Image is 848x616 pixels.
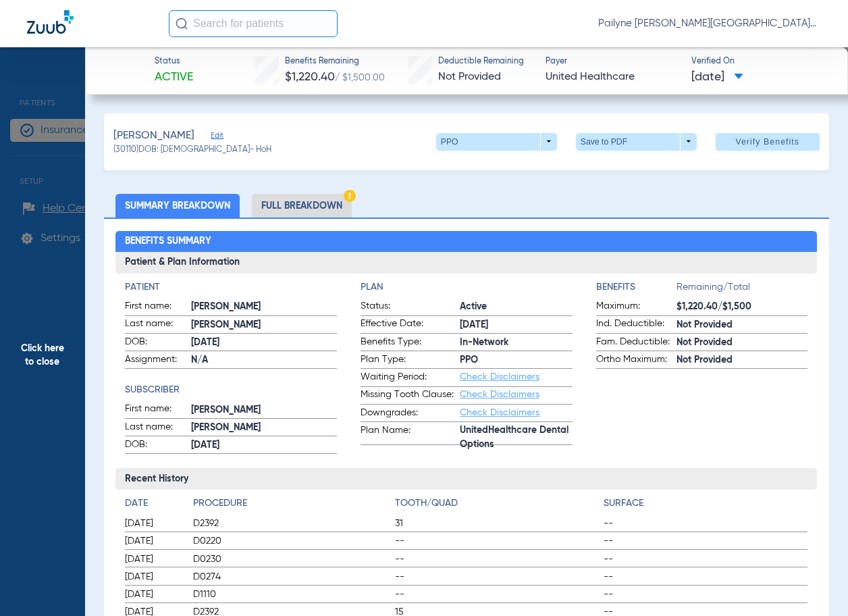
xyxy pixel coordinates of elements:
span: -- [395,588,599,601]
span: Active [460,300,573,314]
app-breakdown-title: Date [125,496,182,515]
span: N/A [191,353,337,367]
span: D0274 [193,570,390,584]
button: Verify Benefits [716,133,820,151]
span: UnitedHealthcare Dental Options [460,430,573,444]
app-breakdown-title: Tooth/Quad [395,496,599,515]
app-breakdown-title: Benefits [596,280,677,299]
span: D2392 [193,517,390,530]
span: -- [395,553,599,566]
span: Status [155,56,193,68]
span: D1110 [193,588,390,601]
span: Remaining/Total [677,280,808,299]
span: Not Provided [677,318,808,332]
span: [DATE] [191,336,337,350]
h4: Subscriber [125,383,337,397]
span: First name: [125,402,191,418]
span: Not Provided [677,336,808,350]
span: -- [604,534,807,548]
span: Downgrades: [361,406,460,422]
h4: Tooth/Quad [395,496,599,511]
span: Payer [546,56,680,68]
span: [DATE] [191,438,337,453]
span: Verify Benefits [735,136,799,147]
span: Effective Date: [361,317,460,333]
h4: Patient [125,280,337,294]
span: Missing Tooth Clause: [361,388,460,404]
a: Check Disclaimers [460,408,539,417]
span: Benefits Remaining [285,56,385,68]
span: [DATE] [125,553,182,566]
span: (30110) DOB: [DEMOGRAPHIC_DATA] - HoH [113,145,271,157]
span: D0220 [193,534,390,548]
span: [DATE] [460,318,573,332]
span: [PERSON_NAME] [191,421,337,435]
span: [DATE] [691,69,743,86]
span: First name: [125,299,191,315]
button: PPO [436,133,557,151]
a: Check Disclaimers [460,372,539,382]
span: -- [604,553,807,566]
span: DOB: [125,438,191,454]
span: [DATE] [125,570,182,584]
a: Check Disclaimers [460,390,539,399]
span: $1,220.40 [285,71,335,83]
span: Maximum: [596,299,677,315]
span: Fam. Deductible: [596,335,677,351]
span: [DATE] [125,534,182,548]
span: Edit [211,131,223,144]
app-breakdown-title: Surface [604,496,807,515]
li: Summary Breakdown [115,194,240,217]
span: -- [604,588,807,601]
li: Full Breakdown [252,194,352,217]
h3: Recent History [115,468,817,490]
span: D0230 [193,553,390,566]
span: [PERSON_NAME] [191,300,337,314]
span: -- [395,570,599,584]
span: [PERSON_NAME] [191,403,337,417]
h4: Date [125,496,182,511]
span: $1,220.40/$1,500 [677,300,808,314]
span: Deductible Remaining [438,56,524,68]
span: Plan Name: [361,423,460,445]
span: Last name: [125,317,191,333]
span: / $1,500.00 [335,73,385,82]
img: Search Icon [176,18,188,30]
h4: Plan [361,280,573,294]
span: Assignment: [125,353,191,369]
img: Hazard [344,190,356,202]
span: Active [155,69,193,86]
span: Not Provided [438,72,501,82]
span: Last name: [125,420,191,436]
h2: Benefits Summary [115,231,817,253]
input: Search for patients [169,10,338,37]
span: Plan Type: [361,353,460,369]
span: -- [604,570,807,584]
span: United Healthcare [546,69,680,86]
span: Not Provided [677,353,808,367]
img: Zuub Logo [27,10,74,34]
span: Ortho Maximum: [596,353,677,369]
span: DOB: [125,335,191,351]
span: Benefits Type: [361,335,460,351]
span: -- [604,517,807,530]
app-breakdown-title: Procedure [193,496,390,515]
span: Verified On [691,56,826,68]
iframe: Chat Widget [780,551,848,616]
span: 31 [395,517,599,530]
h4: Benefits [596,280,677,294]
span: [PERSON_NAME] [113,128,194,145]
span: [DATE] [125,588,182,601]
span: Waiting Period: [361,370,460,386]
span: [DATE] [125,517,182,530]
span: [PERSON_NAME] [191,318,337,332]
h4: Surface [604,496,807,511]
span: -- [395,534,599,548]
button: Save to PDF [576,133,697,151]
span: Ind. Deductible: [596,317,677,333]
span: Pailyne [PERSON_NAME][GEOGRAPHIC_DATA] [598,17,821,30]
